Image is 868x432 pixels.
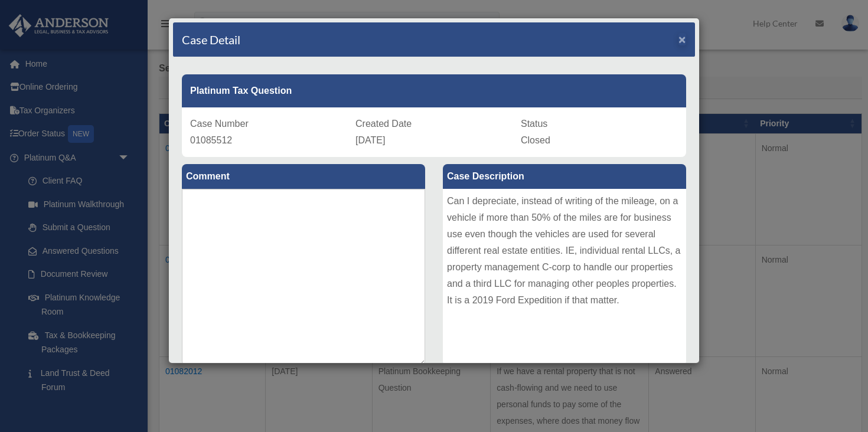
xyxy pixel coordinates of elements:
button: Close [678,33,686,45]
span: Closed [521,135,550,145]
span: Case Number [190,119,249,129]
label: Comment [182,164,425,189]
span: [DATE] [355,135,385,145]
span: Created Date [355,119,412,129]
div: Can I depreciate, instead of writing of the mileage, on a vehicle if more than 50% of the miles a... [443,189,686,366]
label: Case Description [443,164,686,189]
h4: Case Detail [182,31,240,48]
span: 01085512 [190,135,232,145]
span: × [678,32,686,46]
span: Status [521,119,547,129]
div: Platinum Tax Question [182,74,686,107]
